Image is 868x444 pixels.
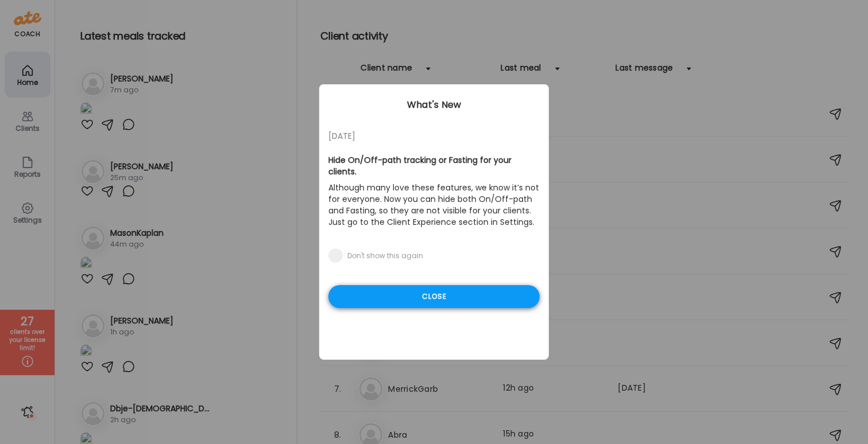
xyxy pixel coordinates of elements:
[328,180,540,230] p: Although many love these features, we know it’s not for everyone. Now you can hide both On/Off-pa...
[319,98,549,112] div: What's New
[347,251,423,260] div: Don't show this again
[328,285,540,308] div: Close
[328,129,540,143] div: [DATE]
[328,154,511,177] b: Hide On/Off-path tracking or Fasting for your clients.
